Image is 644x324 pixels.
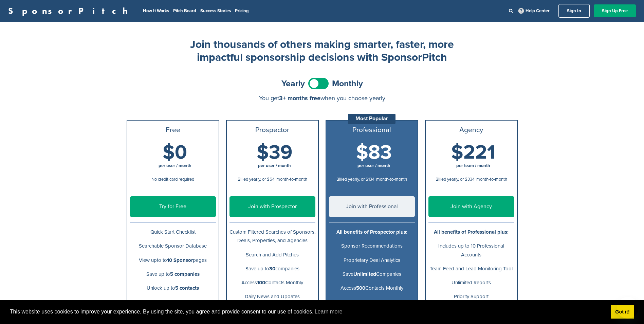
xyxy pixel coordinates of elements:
span: Billed yearly, or $134 [336,177,374,182]
p: Save Companies [329,270,415,278]
a: Pricing [235,8,249,14]
p: Sponsor Recommendations [329,242,415,250]
p: Custom Filtered Searches of Sponsors, Deals, Properties, and Agencies [229,228,315,245]
div: You get when you choose yearly [127,95,518,102]
span: $221 [451,141,495,164]
span: $0 [163,141,187,164]
h2: Join thousands of others making smarter, faster, more impactful sponsorship decisions with Sponso... [186,38,458,64]
p: Searchable Sponsor Database [130,242,216,250]
b: 10 Sponsor [167,257,193,263]
a: Pitch Board [173,8,196,14]
a: Help Center [517,7,551,15]
span: month-to-month [376,177,407,182]
span: Yearly [281,79,305,88]
h3: Prospector [229,126,315,134]
div: Most Popular [348,114,395,124]
p: Priority Support [428,292,514,301]
iframe: Button to launch messaging window [617,297,639,319]
p: Includes up to 10 Professional Accounts [428,242,514,259]
span: month-to-month [476,177,507,182]
p: Contact Management & Export [329,298,415,306]
p: Proprietary Deal Analytics [329,256,415,265]
span: per user / month [159,163,191,168]
p: Quick Start Checklist [130,228,216,236]
span: per user / month [357,163,390,168]
span: $39 [257,141,292,164]
p: Unlimited Reports [428,278,514,287]
p: Search and Add Pitches [229,251,315,259]
span: Billed yearly, or $54 [238,177,275,182]
a: Sign Up Free [594,4,636,17]
a: How It Works [143,8,169,14]
span: per user / month [258,163,291,168]
span: Monthly [332,79,363,88]
h3: Free [130,126,216,134]
a: Try for Free [130,196,216,217]
b: 500 [356,285,365,291]
span: No credit card required [151,177,194,182]
h3: Professional [329,126,415,134]
p: Save up to [130,270,216,278]
b: All benefits of Prospector plus: [336,229,407,235]
p: Access Contacts Monthly [229,278,315,287]
b: 100 [257,280,265,286]
a: Sign In [558,4,590,18]
a: Join with Professional [329,196,415,217]
b: 30 [269,266,275,272]
p: Team Feed and Lead Monitoring Tool [428,265,514,273]
b: Unlimited [353,271,376,277]
a: Success Stories [200,8,231,14]
span: month-to-month [276,177,307,182]
a: SponsorPitch [8,6,132,15]
b: All benefits of Professional plus: [434,229,509,235]
a: learn more about cookies [314,307,344,317]
span: Billed yearly, or $334 [436,177,475,182]
b: 5 contacts [175,285,199,291]
p: Save up to companies [229,265,315,273]
h3: Agency [428,126,514,134]
p: Unlock up to [130,284,216,292]
span: $83 [356,141,392,164]
span: per team / month [456,163,490,168]
p: Daily News and Updates [229,292,315,301]
b: 5 companies [170,271,200,277]
span: 3+ months free [279,94,320,102]
span: This website uses cookies to improve your experience. By using the site, you agree and provide co... [10,307,605,317]
p: Access Contacts Monthly [329,284,415,292]
a: dismiss cookie message [611,305,634,319]
p: View upto to pages [130,256,216,265]
a: Join with Agency [428,196,514,217]
a: Join with Prospector [229,196,315,217]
